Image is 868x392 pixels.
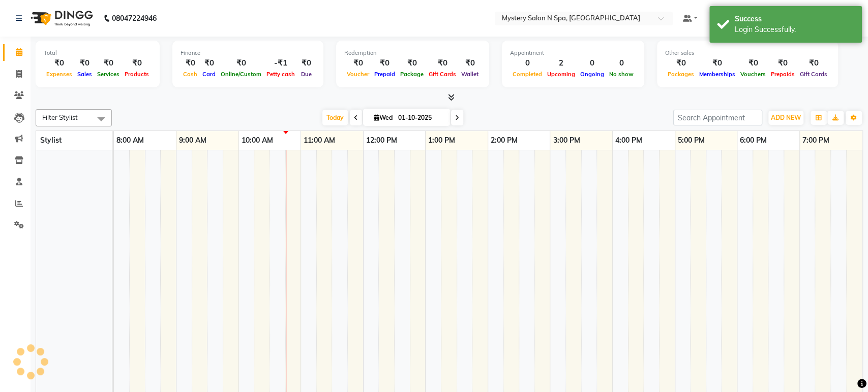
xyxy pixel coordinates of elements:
span: Packages [665,71,697,78]
div: ₹0 [665,57,697,69]
div: 0 [510,57,545,69]
span: Cash [181,71,200,78]
div: -₹1 [264,57,297,69]
span: Vouchers [738,71,768,78]
div: Total [44,49,152,57]
a: 9:00 AM [176,133,209,148]
div: ₹0 [697,57,738,69]
div: Success [735,14,854,24]
div: ₹0 [181,57,200,69]
div: ₹0 [797,57,830,69]
div: ₹0 [297,57,315,69]
a: 4:00 PM [613,133,645,148]
span: Services [95,71,122,78]
span: Prepaid [372,71,398,78]
div: ₹0 [459,57,481,69]
span: Completed [510,71,545,78]
span: ADD NEW [771,114,801,121]
button: ADD NEW [768,111,803,125]
span: Card [200,71,218,78]
div: ₹0 [75,57,95,69]
span: Wallet [459,71,481,78]
span: Voucher [344,71,372,78]
span: No show [607,71,636,78]
span: Package [398,71,426,78]
div: ₹0 [372,57,398,69]
div: Other sales [665,49,830,57]
span: Gift Cards [426,71,459,78]
span: Ongoing [578,71,607,78]
div: Finance [181,49,315,57]
div: ₹0 [44,57,75,69]
span: Online/Custom [218,71,264,78]
span: Today [322,110,348,125]
img: logo [26,4,96,32]
div: ₹0 [768,57,797,69]
div: ₹0 [200,57,218,69]
a: 3:00 PM [550,133,582,148]
div: Redemption [344,49,481,57]
a: 1:00 PM [426,133,458,148]
a: 5:00 PM [675,133,707,148]
span: Prepaids [768,71,797,78]
div: ₹0 [218,57,264,69]
span: Due [298,71,314,78]
span: Wed [371,114,395,121]
div: ₹0 [398,57,426,69]
a: 8:00 AM [114,133,146,148]
div: 0 [578,57,607,69]
span: Memberships [697,71,738,78]
span: Petty cash [264,71,297,78]
input: 2025-10-01 [395,110,446,125]
a: 7:00 PM [800,133,832,148]
a: 6:00 PM [737,133,769,148]
a: 10:00 AM [239,133,276,148]
span: Sales [75,71,95,78]
div: ₹0 [344,57,372,69]
span: Stylist [40,136,62,145]
div: ₹0 [122,57,152,69]
div: ₹0 [426,57,459,69]
span: Expenses [44,71,75,78]
div: Login Successfully. [735,24,854,35]
div: ₹0 [95,57,122,69]
span: Gift Cards [797,71,830,78]
a: 11:00 AM [301,133,338,148]
div: 0 [607,57,636,69]
a: 2:00 PM [488,133,520,148]
div: Appointment [510,49,636,57]
div: ₹0 [738,57,768,69]
span: Upcoming [545,71,578,78]
b: 08047224946 [112,4,157,32]
div: 2 [545,57,578,69]
a: 12:00 PM [364,133,400,148]
span: Filter Stylist [42,113,78,121]
input: Search Appointment [673,110,762,125]
span: Products [122,71,152,78]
